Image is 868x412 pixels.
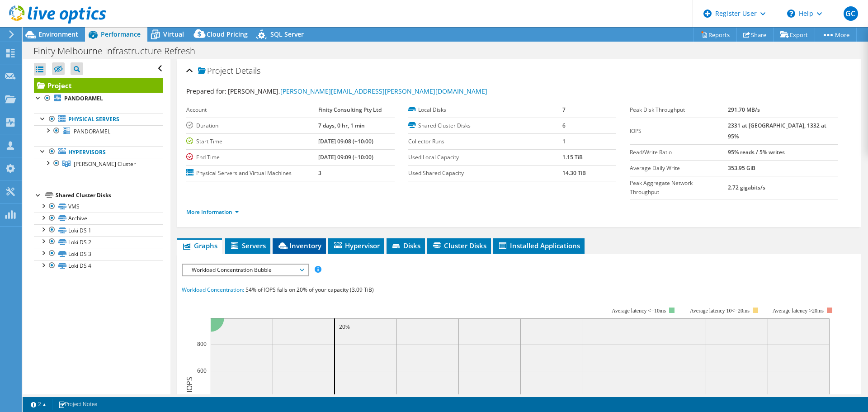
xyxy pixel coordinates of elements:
[184,377,194,393] text: IOPS
[318,106,382,114] b: Finity Consulting Pty Ltd
[186,169,318,178] label: Physical Servers and Virtual Machines
[187,265,303,275] span: Workload Concentration Bubble
[34,236,163,248] a: Loki DS 2
[562,169,586,177] b: 14.30 TiB
[245,286,374,294] span: 54% of IOPS falls on 20% of your capacity (3.09 TiB)
[186,153,318,162] label: End Time
[74,160,136,168] span: [PERSON_NAME] Cluster
[562,137,566,145] b: 1
[728,106,760,114] b: 291.70 MB/s
[52,399,104,410] a: Project Notes
[630,127,727,136] label: IOPS
[728,122,826,140] b: 2331 at [GEOGRAPHIC_DATA], 1332 at 95%
[562,106,566,114] b: 7
[34,114,163,125] a: Physical Servers
[186,121,318,130] label: Duration
[318,153,373,161] b: [DATE] 09:09 (+10:00)
[612,308,666,314] tspan: Average latency <=10ms
[844,6,858,21] span: GC
[230,241,266,250] span: Servers
[34,201,163,213] a: VMS
[34,248,163,260] a: Loki DS 3
[408,169,562,178] label: Used Shared Capacity
[163,30,184,38] span: Virtual
[736,28,774,42] a: Share
[34,125,163,137] a: PANDORAMEL
[182,286,244,294] span: Workload Concentration:
[198,66,233,76] span: Project
[630,164,727,173] label: Average Daily Write
[277,241,321,250] span: Inventory
[34,78,163,93] a: Project
[74,128,110,135] span: PANDORAMEL
[182,241,217,250] span: Graphs
[34,260,163,272] a: Loki DS 4
[197,367,207,374] text: 600
[690,308,750,314] tspan: Average latency 10<=20ms
[29,46,209,56] h1: Finity Melbourne Infrastructure Refresh
[186,137,318,146] label: Start Time
[34,93,163,104] a: PANDORAMEL
[339,323,350,331] text: 20%
[728,148,785,156] b: 95% reads / 5% writes
[270,30,304,38] span: SQL Server
[24,399,52,410] a: 2
[318,169,321,177] b: 3
[815,28,857,42] a: More
[787,9,795,18] svg: \n
[408,153,562,162] label: Used Local Capacity
[34,224,163,236] a: Loki DS 1
[498,241,580,250] span: Installed Applications
[408,137,562,146] label: Collector Runs
[408,105,562,114] label: Local Disks
[630,105,727,114] label: Peak Disk Throughput
[630,148,727,157] label: Read/Write Ratio
[562,153,583,161] b: 1.15 TiB
[228,87,487,95] span: [PERSON_NAME],
[562,122,566,129] b: 6
[318,137,373,145] b: [DATE] 09:08 (+10:00)
[728,164,755,172] b: 353.95 GiB
[432,241,486,250] span: Cluster Disks
[34,146,163,158] a: Hypervisors
[186,208,239,216] a: More Information
[34,213,163,224] a: Archive
[197,340,207,348] text: 800
[333,241,380,250] span: Hypervisor
[207,30,248,38] span: Cloud Pricing
[728,184,765,191] b: 2.72 gigabits/s
[64,95,103,102] b: PANDORAMEL
[280,87,487,95] a: [PERSON_NAME][EMAIL_ADDRESS][PERSON_NAME][DOMAIN_NAME]
[391,241,420,250] span: Disks
[186,87,226,95] label: Prepared for:
[186,105,318,114] label: Account
[773,308,824,314] text: Average latency >20ms
[38,30,78,38] span: Environment
[236,65,260,76] span: Details
[56,190,163,201] div: Shared Cluster Disks
[197,393,207,401] text: 400
[318,122,365,129] b: 7 days, 0 hr, 1 min
[101,30,141,38] span: Performance
[34,158,163,170] a: Mel Cluster
[693,28,737,42] a: Reports
[408,121,562,130] label: Shared Cluster Disks
[773,28,815,42] a: Export
[630,179,727,197] label: Peak Aggregate Network Throughput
